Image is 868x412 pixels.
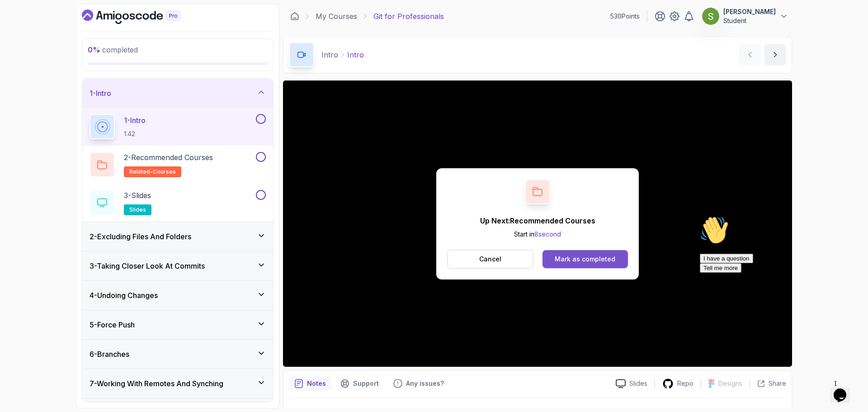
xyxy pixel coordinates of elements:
p: Cancel [479,255,501,264]
button: notes button [289,376,331,391]
a: Dashboard [290,12,299,21]
span: completed [88,45,138,54]
button: Tell me more [4,51,45,61]
h3: 5 - Force Push [90,319,135,330]
button: user profile image[PERSON_NAME]Student [702,7,788,25]
button: Share [750,379,786,388]
p: Repo [677,379,693,388]
button: 3-Taking Closer Look At Commits [82,251,273,280]
h3: 3 - Taking Closer Look At Commits [90,260,205,271]
h3: 6 - Branches [90,349,129,360]
button: 2-Excluding Files And Folders [82,222,273,251]
button: 6-Branches [82,340,273,369]
h3: 2 - Excluding Files And Folders [90,231,191,242]
p: 1 - Intro [124,115,146,126]
p: Intro [347,49,364,60]
button: 2-Recommended Coursesrelated-courses [90,152,266,177]
button: Feedback button [388,376,449,391]
button: Cancel [447,250,533,269]
span: 8 second [534,230,561,238]
p: Notes [307,379,326,388]
a: Repo [655,378,701,389]
p: 3 - Slides [124,190,151,201]
button: previous content [739,44,761,66]
p: Student [723,16,776,25]
p: [PERSON_NAME] [723,7,776,16]
p: 1:42 [124,129,146,138]
p: 530 Points [610,12,640,21]
p: Up Next: Recommended Courses [480,215,595,226]
h3: 4 - Undoing Changes [90,290,158,301]
iframe: chat widget [830,376,859,403]
p: Any issues? [406,379,444,388]
a: Slides [609,379,655,388]
h3: 1 - Intro [90,88,111,99]
p: Support [353,379,379,388]
button: 7-Working With Remotes And Synching [82,369,273,398]
p: Slides [629,379,647,388]
button: 4-Undoing Changes [82,281,273,310]
button: 1-Intro [82,79,273,108]
button: 5-Force Push [82,310,273,339]
p: Designs [718,379,742,388]
button: next content [764,44,786,66]
button: I have a question [4,42,57,51]
span: related-courses [129,168,176,175]
span: 0 % [88,45,100,54]
button: 3-Slidesslides [90,190,266,215]
div: Mark as completed [555,255,615,264]
span: slides [129,206,146,213]
iframe: 1 - Intro [283,81,792,367]
span: Hi! How can we help? [4,27,90,34]
p: 2 - Recommended Courses [124,152,213,163]
p: Git for Professionals [373,11,444,22]
img: user profile image [702,8,719,25]
button: 1-Intro1:42 [90,114,266,139]
p: Start in [480,230,595,239]
a: Dashboard [82,9,201,24]
img: :wave: [4,4,33,33]
p: Intro [321,49,338,60]
button: Mark as completed [542,250,628,268]
h3: 7 - Working With Remotes And Synching [90,378,223,389]
div: 👋Hi! How can we help?I have a questionTell me more [4,4,166,61]
iframe: chat widget [696,212,859,371]
p: Share [769,379,786,388]
button: Support button [335,376,384,391]
a: My Courses [316,11,357,22]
